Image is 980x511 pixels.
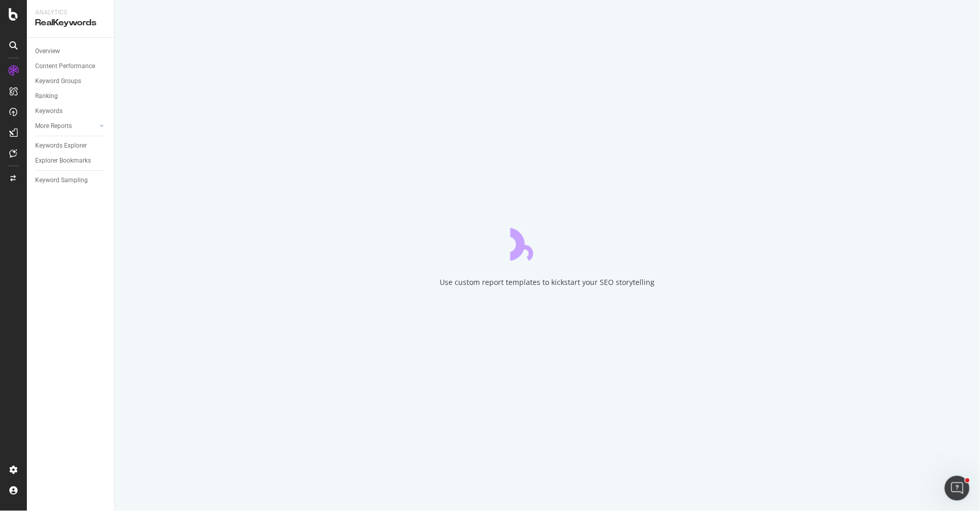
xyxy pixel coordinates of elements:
[35,106,63,117] div: Keywords
[35,91,107,102] a: Ranking
[35,121,72,132] div: More Reports
[35,140,87,151] div: Keywords Explorer
[35,61,95,72] div: Content Performance
[35,91,58,102] div: Ranking
[35,46,60,57] div: Overview
[35,61,107,72] a: Content Performance
[35,155,91,166] div: Explorer Bookmarks
[35,76,81,87] div: Keyword Groups
[440,277,655,288] div: Use custom report templates to kickstart your SEO storytelling
[35,175,107,186] a: Keyword Sampling
[35,121,97,132] a: More Reports
[35,76,107,87] a: Keyword Groups
[510,223,585,261] div: animation
[35,8,106,17] div: Analytics
[945,476,970,501] iframe: Intercom live chat
[35,175,88,186] div: Keyword Sampling
[35,155,107,166] a: Explorer Bookmarks
[35,17,106,29] div: RealKeywords
[35,106,107,117] a: Keywords
[35,46,107,57] a: Overview
[35,140,107,151] a: Keywords Explorer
